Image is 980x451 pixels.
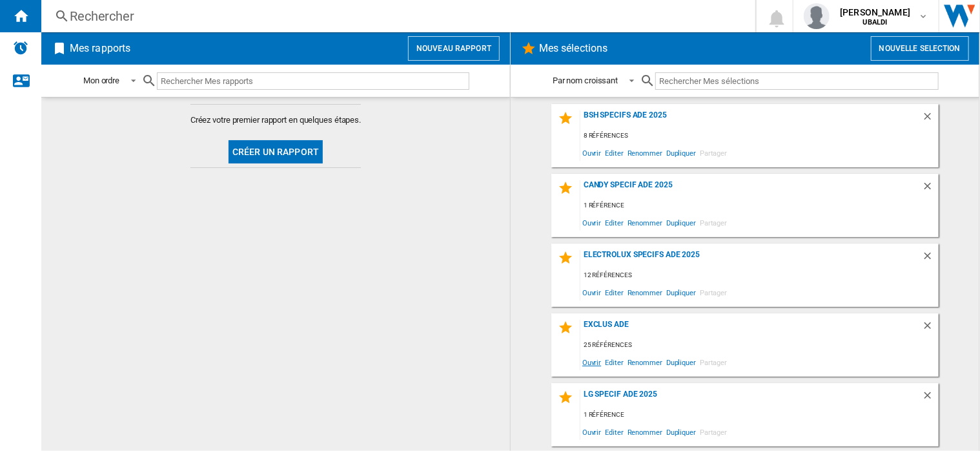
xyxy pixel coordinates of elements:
[580,407,939,423] div: 1 référence
[580,337,939,353] div: 25 références
[871,36,969,61] button: Nouvelle selection
[626,353,664,371] span: Renommer
[603,423,625,441] span: Editer
[536,36,610,61] h2: Mes sélections
[83,76,119,85] div: Mon ordre
[603,284,625,301] span: Editer
[626,423,664,441] span: Renommer
[580,423,603,441] span: Ouvrir
[580,144,603,162] span: Ouvrir
[922,320,939,337] div: Supprimer
[580,198,939,214] div: 1 référence
[580,320,922,337] div: EXCLUS ADE
[603,353,625,371] span: Editer
[664,353,698,371] span: Dupliquer
[655,72,939,90] input: Rechercher Mes sélections
[698,284,729,301] span: Partager
[804,3,830,29] img: profile.jpg
[698,144,729,162] span: Partager
[603,214,625,231] span: Editer
[626,284,664,301] span: Renommer
[840,6,910,19] span: [PERSON_NAME]
[13,40,28,56] img: alerts-logo.svg
[922,250,939,267] div: Supprimer
[229,140,323,163] button: Créer un rapport
[580,214,603,231] span: Ouvrir
[580,267,939,284] div: 12 références
[863,18,888,26] b: UBALDI
[922,390,939,407] div: Supprimer
[580,128,939,144] div: 8 références
[922,180,939,198] div: Supprimer
[664,214,698,231] span: Dupliquer
[70,7,722,25] div: Rechercher
[698,353,729,371] span: Partager
[580,284,603,301] span: Ouvrir
[67,36,133,61] h2: Mes rapports
[580,180,922,198] div: CANDY SPECIF ADE 2025
[553,76,618,85] div: Par nom croissant
[580,250,922,267] div: ELECTROLUX SPECIFS ADE 2025
[626,214,664,231] span: Renommer
[190,114,361,126] span: Créez votre premier rapport en quelques étapes.
[603,144,625,162] span: Editer
[922,110,939,128] div: Supprimer
[626,144,664,162] span: Renommer
[580,110,922,128] div: BSH SPECIFS ADE 2025
[408,36,500,61] button: Nouveau rapport
[580,353,603,371] span: Ouvrir
[157,72,469,90] input: Rechercher Mes rapports
[580,390,922,407] div: LG SPECIF ADE 2025
[698,423,729,441] span: Partager
[698,214,729,231] span: Partager
[664,423,698,441] span: Dupliquer
[664,144,698,162] span: Dupliquer
[664,284,698,301] span: Dupliquer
